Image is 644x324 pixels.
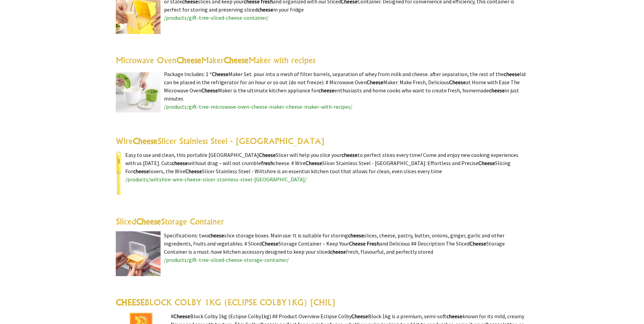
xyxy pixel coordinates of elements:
[116,297,145,307] highlight: CHEESE
[164,256,289,263] a: /products/gift-tree-sliced-cheese-storage-container/
[116,55,315,65] a: Microwave OvenCheeseMakerCheeseMaker with recipes
[348,232,364,239] highlight: cheese
[125,176,307,183] a: /products/wiltshire-wire-cheese-slicer-stainless-steel-[GEOGRAPHIC_DATA]/
[330,248,346,255] highlight: cheese
[504,71,520,77] highlight: cheese
[212,71,228,77] highlight: Cheese
[164,103,352,110] a: /products/gift-tree-microwave-oven-cheese-maker-cheese-maker-with-recipes/
[116,70,161,115] img: Microwave Oven Cheese Maker Cheese Maker with recipes
[136,216,161,227] highlight: Cheese
[133,168,149,175] highlight: cheese
[318,87,334,94] highlight: cheese
[116,151,122,196] img: Wire Cheese Slicer Stainless Steel - Wiltshire
[201,87,218,94] highlight: Cheese
[259,151,276,158] highlight: Cheese
[342,151,357,158] highlight: cheese
[224,55,249,65] highlight: Cheese
[470,240,486,247] highlight: Cheese
[116,216,224,227] a: SlicedCheeseStorage Container
[172,160,188,166] highlight: cheese
[208,232,224,239] highlight: cheese
[349,240,380,247] highlight: Cheese Fresh
[449,79,466,86] highlight: Cheese
[489,87,505,94] highlight: cheese
[116,231,161,276] img: Sliced Cheese Storage Container
[367,79,383,86] highlight: Cheese
[173,313,190,320] highlight: Cheese
[257,6,273,13] highlight: cheese
[261,160,273,166] highlight: fresh
[262,240,278,247] highlight: Cheese
[446,313,462,320] highlight: cheese
[351,313,368,320] highlight: Cheese
[185,168,202,175] highlight: Cheese
[306,160,322,166] highlight: Cheese
[133,136,158,146] highlight: Cheese
[116,297,335,307] a: CHEESEBLOCK COLBY 1KG (ECLIPSE COLBY1KG) [CHIL]
[177,55,201,65] highlight: Cheese
[164,14,269,21] a: /products/gift-tree-sliced-cheese-container/
[116,136,325,146] a: WireCheeseSlicer Stainless Steel - [GEOGRAPHIC_DATA]
[478,160,495,166] highlight: Cheese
